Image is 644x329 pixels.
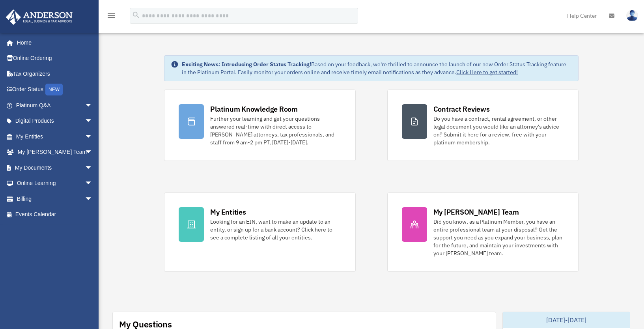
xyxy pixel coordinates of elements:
[85,144,101,161] span: arrow_drop_down
[106,14,116,21] a: menu
[6,82,105,98] a: Order StatusNEW
[210,115,341,146] div: Further your learning and get your questions answered real-time with direct access to [PERSON_NAM...
[456,69,518,76] a: Click Here to get started!
[6,144,105,160] a: My [PERSON_NAME] Teamarrow_drop_down
[164,90,355,161] a: Platinum Knowledge Room Further your learning and get your questions answered real-time with dire...
[433,115,564,146] div: Do you have a contract, rental agreement, or other legal document you would like an attorney's ad...
[85,191,101,207] span: arrow_drop_down
[182,61,311,68] strong: Exciting News: Introducing Order Status Tracking!
[6,50,105,66] a: Online Ordering
[6,129,105,144] a: My Entitiesarrow_drop_down
[433,207,519,217] div: My [PERSON_NAME] Team
[210,207,246,217] div: My Entities
[182,60,571,76] div: Based on your feedback, we're thrilled to announce the launch of our new Order Status Tracking fe...
[6,35,101,50] a: Home
[132,11,140,19] i: search
[4,9,75,25] img: Anderson Advisors Platinum Portal
[6,97,105,113] a: Platinum Q&Aarrow_drop_down
[85,129,101,145] span: arrow_drop_down
[85,160,101,176] span: arrow_drop_down
[85,176,101,192] span: arrow_drop_down
[6,113,105,129] a: Digital Productsarrow_drop_down
[85,97,101,114] span: arrow_drop_down
[210,218,341,241] div: Looking for an EIN, want to make an update to an entity, or sign up for a bank account? Click her...
[626,10,638,21] img: User Pic
[6,66,105,82] a: Tax Organizers
[6,160,105,176] a: My Documentsarrow_drop_down
[6,176,105,191] a: Online Learningarrow_drop_down
[85,113,101,129] span: arrow_drop_down
[164,193,355,272] a: My Entities Looking for an EIN, want to make an update to an entity, or sign up for a bank accoun...
[6,191,105,207] a: Billingarrow_drop_down
[106,11,116,21] i: menu
[387,90,579,161] a: Contract Reviews Do you have a contract, rental agreement, or other legal document you would like...
[387,193,579,272] a: My [PERSON_NAME] Team Did you know, as a Platinum Member, you have an entire professional team at...
[503,312,630,328] div: [DATE]-[DATE]
[6,207,105,222] a: Events Calendar
[45,84,63,95] div: NEW
[210,104,298,114] div: Platinum Knowledge Room
[433,104,490,114] div: Contract Reviews
[433,218,564,257] div: Did you know, as a Platinum Member, you have an entire professional team at your disposal? Get th...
